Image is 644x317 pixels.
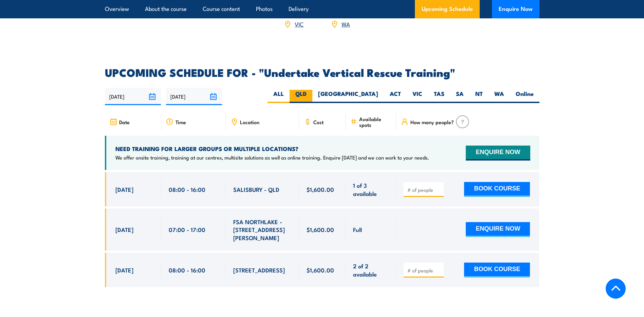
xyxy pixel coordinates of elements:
span: Time [176,119,186,125]
h2: UPCOMING SCHEDULE FOR - "Undertake Vertical Rescue Training" [105,67,539,77]
label: SA [450,90,470,103]
button: BOOK COURSE [464,263,530,278]
button: BOOK COURSE [464,182,530,197]
span: Cost [313,119,324,125]
p: We offer onsite training, training at our centres, multisite solutions as well as online training... [115,154,429,161]
span: $1,600.00 [307,185,334,193]
label: ALL [268,90,290,103]
label: QLD [290,90,312,103]
label: [GEOGRAPHIC_DATA] [312,90,384,103]
span: Location [240,119,259,125]
span: How many people? [410,119,454,125]
label: VIC [407,90,428,103]
label: Online [510,90,539,103]
a: WA [342,20,350,28]
span: [DATE] [115,226,133,233]
span: 08:00 - 16:00 [169,266,205,274]
button: ENQUIRE NOW [466,222,530,237]
span: Full [353,226,362,233]
span: 07:00 - 17:00 [169,226,205,233]
label: TAS [428,90,450,103]
a: VIC [295,20,303,28]
span: $1,600.00 [307,226,334,233]
span: 2 of 2 available [353,262,389,278]
span: [DATE] [115,266,133,274]
span: 1 of 3 available [353,181,389,197]
span: FSA NORTHLAKE - [STREET_ADDRESS][PERSON_NAME] [233,218,292,241]
label: ACT [384,90,407,103]
span: SALISBURY - QLD [233,185,279,193]
span: Date [119,119,130,125]
label: WA [489,90,510,103]
span: Available spots [359,116,391,128]
button: ENQUIRE NOW [466,146,530,161]
span: $1,600.00 [307,266,334,274]
span: [DATE] [115,185,133,193]
input: # of people [407,267,441,274]
label: NT [470,90,489,103]
input: From date [105,88,161,105]
input: To date [166,88,222,105]
span: 08:00 - 16:00 [169,185,205,193]
input: # of people [407,186,441,193]
span: [STREET_ADDRESS] [233,266,285,274]
h4: NEED TRAINING FOR LARGER GROUPS OR MULTIPLE LOCATIONS? [115,145,429,152]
